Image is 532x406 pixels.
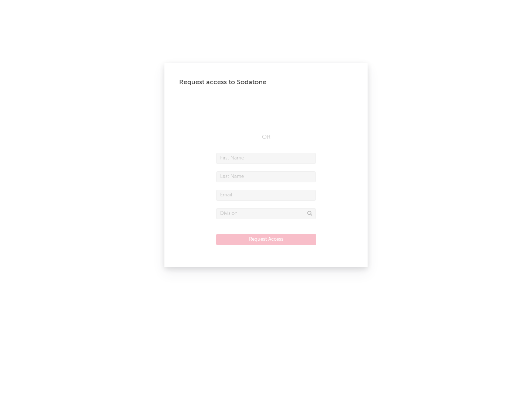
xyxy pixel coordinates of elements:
input: First Name [216,153,316,164]
button: Request Access [216,234,316,245]
input: Division [216,208,316,219]
div: Request access to Sodatone [179,78,353,87]
div: OR [216,133,316,142]
input: Email [216,190,316,201]
input: Last Name [216,171,316,182]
